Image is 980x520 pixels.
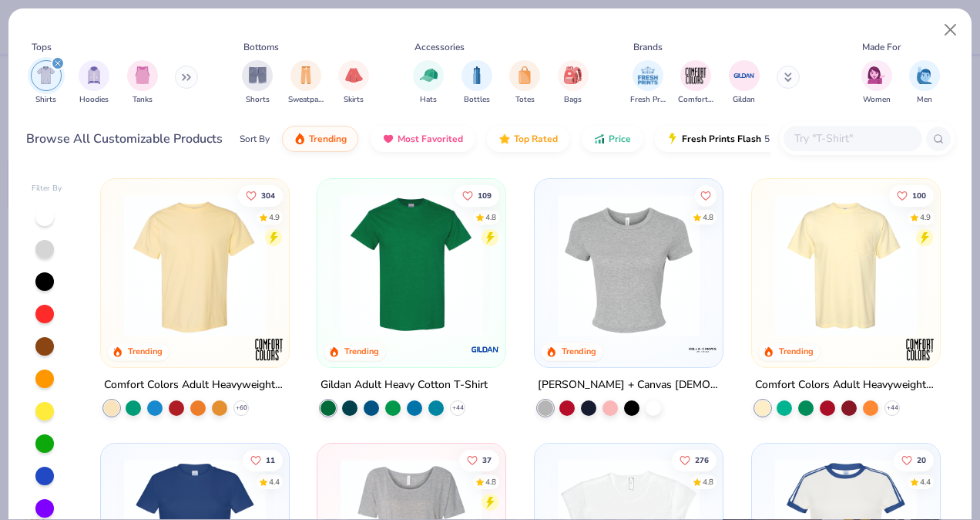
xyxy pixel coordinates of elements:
[516,66,533,84] img: Totes Image
[246,94,270,106] span: Shorts
[460,449,500,471] button: Like
[909,60,940,106] div: filter for Men
[333,194,490,336] img: db319196-8705-402d-8b46-62aaa07ed94f
[413,60,444,106] button: filter button
[133,94,153,106] span: Tanks
[266,456,275,464] span: 11
[127,60,158,106] button: filter button
[733,64,756,87] img: Gildan Image
[413,60,444,106] div: filter for Hats
[345,66,363,84] img: Skirts Image
[609,133,631,145] span: Price
[666,133,679,145] img: flash.gif
[630,94,666,106] span: Fresh Prints
[483,456,492,464] span: 37
[936,15,965,45] button: Close
[464,94,490,106] span: Bottles
[912,191,926,199] span: 100
[452,404,464,413] span: + 44
[636,64,659,87] img: Fresh Prints Image
[288,60,324,106] div: filter for Sweatpants
[478,191,492,199] span: 109
[486,211,497,223] div: 4.8
[420,94,437,106] span: Hats
[238,184,283,206] button: Like
[868,66,885,84] img: Women Image
[32,183,62,194] div: Filter By
[414,40,465,54] div: Accessories
[733,94,755,106] span: Gildan
[321,376,488,395] div: Gildan Adult Heavy Cotton T-Shirt
[31,60,62,106] button: filter button
[655,126,833,152] button: Fresh Prints Flash5 day delivery
[294,133,306,145] img: trending.gif
[243,449,283,471] button: Like
[917,456,926,464] span: 20
[862,40,901,54] div: Made For
[550,194,707,336] img: aa15adeb-cc10-480b-b531-6e6e449d5067
[261,191,275,199] span: 304
[297,66,314,84] img: Sweatpants Image
[687,334,718,365] img: Bella + Canvas logo
[104,376,286,395] div: Comfort Colors Adult Heavyweight T-Shirt
[916,66,933,84] img: Men Image
[127,60,158,106] div: filter for Tanks
[894,449,934,471] button: Like
[37,66,55,84] img: Shirts Image
[514,133,558,145] span: Top Rated
[633,40,663,54] div: Brands
[26,130,223,148] div: Browse All Customizable Products
[684,64,707,87] img: Comfort Colors Image
[382,133,394,145] img: most_fav.gif
[235,404,247,413] span: + 60
[253,334,284,365] img: Comfort Colors logo
[398,133,463,145] span: Most Favorited
[35,94,56,106] span: Shirts
[116,194,274,336] img: 029b8af0-80e6-406f-9fdc-fdf898547912
[420,66,438,84] img: Hats Image
[288,94,324,106] span: Sweatpants
[630,60,666,106] div: filter for Fresh Prints
[487,126,569,152] button: Top Rated
[861,60,892,106] button: filter button
[558,60,589,106] button: filter button
[764,130,821,148] span: 5 day delivery
[538,376,720,395] div: [PERSON_NAME] + Canvas [DEMOGRAPHIC_DATA]' Micro Ribbed Baby Tee
[920,211,931,223] div: 4.9
[695,184,717,206] button: Like
[682,133,761,145] span: Fresh Prints Flash
[468,66,485,84] img: Bottles Image
[582,126,643,152] button: Price
[904,334,935,365] img: Comfort Colors logo
[486,476,497,488] div: 4.8
[32,40,52,54] div: Tops
[564,94,582,106] span: Bags
[243,40,279,54] div: Bottoms
[920,476,931,488] div: 4.4
[755,376,937,395] div: Comfort Colors Adult Heavyweight RS Pocket T-Shirt
[678,60,713,106] div: filter for Comfort Colors
[242,60,273,106] div: filter for Shorts
[509,60,540,106] button: filter button
[79,94,109,106] span: Hoodies
[134,66,151,84] img: Tanks Image
[461,60,492,106] div: filter for Bottles
[509,60,540,106] div: filter for Totes
[558,60,589,106] div: filter for Bags
[793,130,911,147] input: Try "T-Shirt"
[678,60,713,106] button: filter button
[269,211,280,223] div: 4.9
[767,194,925,336] img: 284e3bdb-833f-4f21-a3b0-720291adcbd9
[273,194,430,336] img: e55d29c3-c55d-459c-bfd9-9b1c499ab3c6
[242,60,273,106] button: filter button
[729,60,760,106] div: filter for Gildan
[886,404,898,413] span: + 44
[515,94,535,106] span: Totes
[909,60,940,106] button: filter button
[338,60,369,106] button: filter button
[703,211,713,223] div: 4.8
[269,476,280,488] div: 4.4
[672,449,717,471] button: Like
[564,66,581,84] img: Bags Image
[282,126,358,152] button: Trending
